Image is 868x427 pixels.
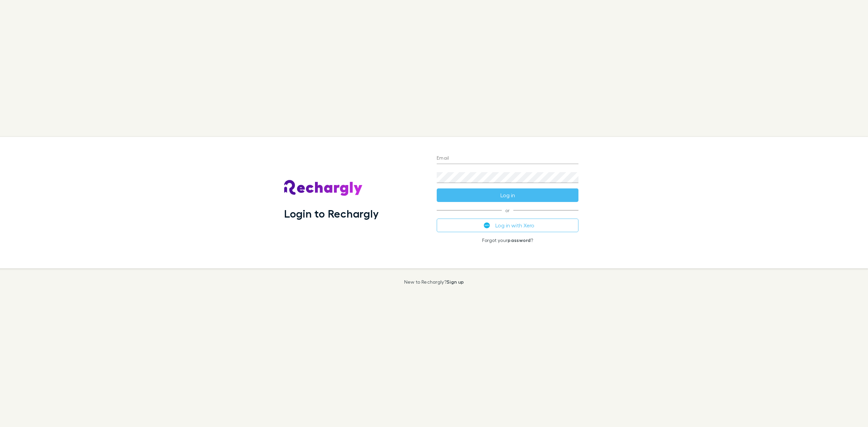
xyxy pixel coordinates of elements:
[447,279,464,285] a: Sign up
[484,222,490,228] img: Xero's logo
[508,237,531,243] a: password
[404,279,464,285] p: New to Rechargly?
[284,207,379,220] h1: Login to Rechargly
[437,210,578,210] span: or
[437,238,578,243] p: Forgot your ?
[437,219,578,232] button: Log in with Xero
[284,180,363,196] img: Rechargly's Logo
[437,188,578,202] button: Log in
